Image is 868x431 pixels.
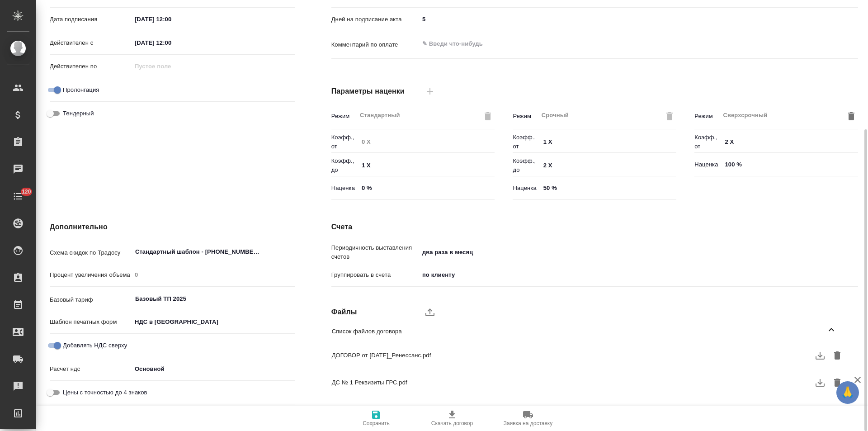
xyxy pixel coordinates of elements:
[50,38,132,47] p: Действителен с
[813,376,827,389] button: Скачать файл
[325,321,851,342] div: Список файлов договора
[513,184,540,193] p: Наценка
[722,158,858,171] input: ✎ Введи что-нибудь
[830,349,844,362] button: Удалить файл
[50,62,132,71] p: Действителен по
[338,406,414,431] button: Сохранить
[836,381,859,404] button: 🙏
[63,388,147,397] span: Цены с точностью до 4 знаков
[332,378,830,387] span: ДС № 1 Реквизиты ГРС.pdf
[830,376,844,389] button: Удалить файл
[431,420,473,426] span: Скачать договор
[331,156,359,175] p: Коэфф., до
[332,351,830,360] span: ДОГОВОР от [DATE]_Ренессанс.pdf
[840,383,855,402] span: 🙏
[513,133,540,151] p: Коэфф., от
[694,133,722,151] p: Коэфф., от
[540,159,676,172] input: ✎ Введи что-нибудь
[332,327,826,336] span: Список файлов договора
[513,112,538,121] p: Режим
[844,109,858,123] button: Удалить режим
[290,298,292,300] button: Open
[419,245,858,260] div: два раза в месяц
[331,133,359,151] p: Коэфф., от
[50,365,132,374] p: Расчет ндс
[50,270,132,279] p: Процент увеличения объема
[50,15,132,24] p: Дата подписания
[331,86,419,97] h4: Параметры наценки
[16,187,37,196] span: 120
[331,222,858,232] h4: Счета
[50,317,132,327] p: Шаблон печатных форм
[50,248,132,257] p: Схема скидок по Традосу
[694,112,719,121] p: Режим
[331,15,419,24] p: Дней на подписание акта
[331,307,419,317] h4: Файлы
[419,301,441,323] label: upload
[290,251,292,253] button: Open
[132,268,295,281] input: Пустое поле
[50,295,132,304] p: Базовый тариф
[331,40,419,49] p: Комментарий по оплате
[419,267,858,283] div: по клиенту
[63,109,94,118] span: Тендерный
[2,185,34,208] a: 120
[132,13,211,26] input: ✎ Введи что-нибудь
[132,60,211,73] input: Пустое поле
[540,181,676,194] input: ✎ Введи что-нибудь
[504,420,552,426] span: Заявка на доставку
[813,349,827,362] button: Скачать файл
[419,13,858,26] input: ✎ Введи что-нибудь
[50,222,295,232] h4: Дополнительно
[414,406,490,431] button: Скачать договор
[722,136,858,149] input: ✎ Введи что-нибудь
[540,136,676,149] input: ✎ Введи что-нибудь
[363,420,390,426] span: Сохранить
[132,361,295,377] div: Основной
[132,314,295,330] div: НДС в [GEOGRAPHIC_DATA]
[490,406,566,431] button: Заявка на доставку
[359,136,495,149] input: Пустое поле
[63,85,99,95] span: Пролонгация
[331,112,356,121] p: Режим
[359,181,495,194] input: ✎ Введи что-нибудь
[331,243,419,261] p: Периодичность выставления счетов
[694,160,722,169] p: Наценка
[813,403,827,417] button: Скачать файл
[359,159,495,172] input: ✎ Введи что-нибудь
[132,36,211,49] input: ✎ Введи что-нибудь
[331,270,419,279] p: Группировать в счета
[513,156,540,175] p: Коэфф., до
[331,184,359,193] p: Наценка
[63,341,127,350] span: Добавлять НДС сверху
